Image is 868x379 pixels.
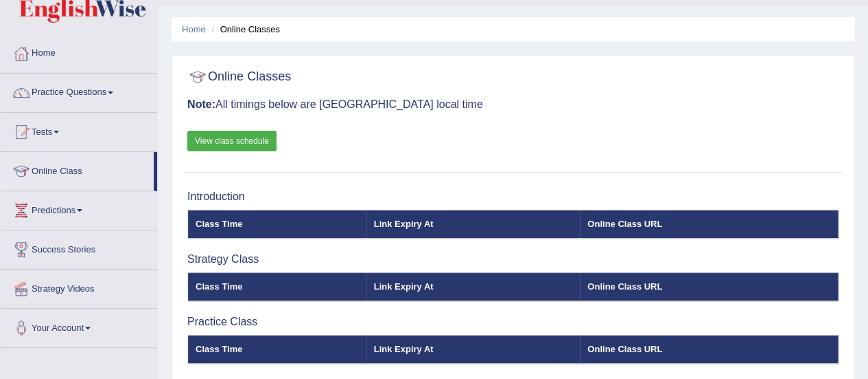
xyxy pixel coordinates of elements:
[366,272,580,301] th: Link Expiry At
[1,270,157,304] a: Strategy Videos
[187,131,277,151] a: View class schedule
[366,210,580,239] th: Link Expiry At
[580,272,838,301] th: Online Class URL
[187,67,291,87] h2: Online Classes
[188,210,366,239] th: Class Time
[182,24,206,34] a: Home
[366,335,580,364] th: Link Expiry At
[1,152,154,186] a: Online Class
[1,34,157,69] a: Home
[187,253,838,266] h3: Strategy Class
[188,335,366,364] th: Class Time
[1,113,157,147] a: Tests
[187,98,215,110] b: Note:
[580,335,838,364] th: Online Class URL
[187,191,838,203] h3: Introduction
[208,23,280,36] li: Online Classes
[1,309,157,343] a: Your Account
[580,210,838,239] th: Online Class URL
[1,230,157,265] a: Success Stories
[1,191,157,226] a: Predictions
[188,272,366,301] th: Class Time
[187,98,838,111] h3: All timings below are [GEOGRAPHIC_DATA] local time
[1,74,157,108] a: Practice Questions
[187,316,838,328] h3: Practice Class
